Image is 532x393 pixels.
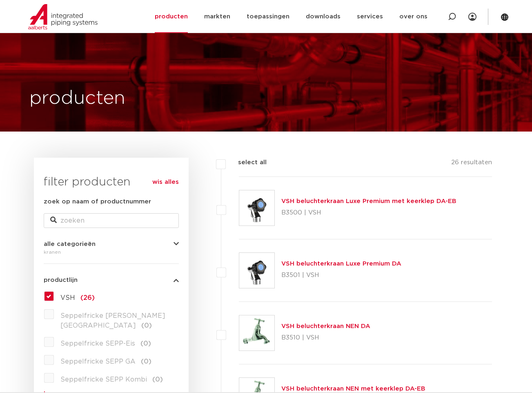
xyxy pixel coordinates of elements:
[44,241,96,247] span: alle categorieën
[281,261,401,267] a: VSH beluchterkraan Luxe Premium DA
[140,340,151,347] span: (0)
[60,340,135,347] span: Seppelfricke SEPP-Eis
[281,386,425,392] a: VSH beluchterkraan NEN met keerklep DA-EB
[60,295,75,301] span: VSH
[60,313,165,329] span: Seppelfricke [PERSON_NAME][GEOGRAPHIC_DATA]
[281,206,456,219] p: B3500 | VSH
[281,331,370,344] p: B3510 | VSH
[141,358,151,365] span: (0)
[44,277,78,283] span: productlijn
[44,241,179,247] button: alle categorieën
[152,376,163,383] span: (0)
[281,269,401,282] p: B3501 | VSH
[239,253,274,288] img: Thumbnail for VSH beluchterkraan Luxe Premium DA
[281,198,456,204] a: VSH beluchterkraan Luxe Premium met keerklep DA-EB
[239,315,274,351] img: Thumbnail for VSH beluchterkraan NEN DA
[29,85,125,112] h1: producten
[281,323,370,329] a: VSH beluchterkraan NEN DA
[44,213,179,228] input: zoeken
[44,197,151,207] label: zoek op naam of productnummer
[239,190,274,226] img: Thumbnail for VSH beluchterkraan Luxe Premium met keerklep DA-EB
[451,158,492,170] p: 26 resultaten
[44,277,179,283] button: productlijn
[44,247,179,257] div: kranen
[141,322,152,329] span: (0)
[44,174,179,190] h3: filter producten
[226,158,267,167] label: select all
[60,358,136,365] span: Seppelfricke SEPP GA
[80,295,95,301] span: (26)
[60,376,147,383] span: Seppelfricke SEPP Kombi
[152,177,179,187] a: wis alles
